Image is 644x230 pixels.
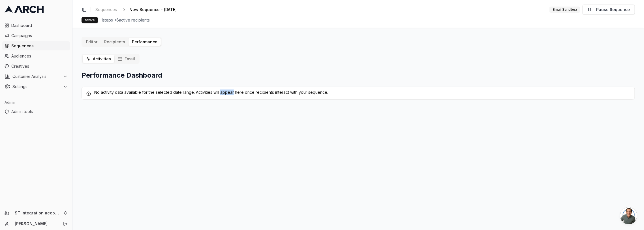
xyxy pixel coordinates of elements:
button: ST integration account [2,208,70,218]
span: Audiences [11,53,68,59]
div: Email Sandbox [549,7,580,13]
a: Creatives [2,62,70,71]
nav: breadcrumb [93,6,186,14]
button: Log out [61,220,69,228]
span: Sequences [95,7,117,12]
span: Dashboard [11,23,68,28]
a: Sequences [93,6,119,14]
span: Campaigns [11,33,68,39]
div: Admin [2,98,70,107]
button: Customer Analysis [2,72,70,81]
button: Activities [83,55,114,63]
a: Campaigns [2,31,70,40]
span: Sequences [11,43,68,49]
span: Creatives [11,63,68,69]
button: Email [114,55,138,63]
span: Admin tools [11,109,68,114]
button: Recipients [101,38,129,46]
a: Sequences [2,41,70,50]
a: [PERSON_NAME] [15,221,57,227]
a: Open chat [620,207,637,224]
a: Audiences [2,52,70,61]
div: active [82,17,98,23]
div: No activity data available for the selected date range. Activities will appear here once recipien... [86,90,630,95]
span: 1 steps • 6 active recipients [101,17,150,23]
a: Admin tools [2,107,70,116]
button: Settings [2,82,70,91]
h2: Performance Dashboard [82,71,162,80]
a: Dashboard [2,21,70,30]
span: New Sequence - [DATE] [129,7,177,12]
button: Pause Sequence [583,5,635,15]
button: Editor [83,38,101,46]
button: Performance [129,38,161,46]
span: ST integration account [15,210,61,216]
span: Customer Analysis [12,74,61,79]
span: Settings [12,84,61,90]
